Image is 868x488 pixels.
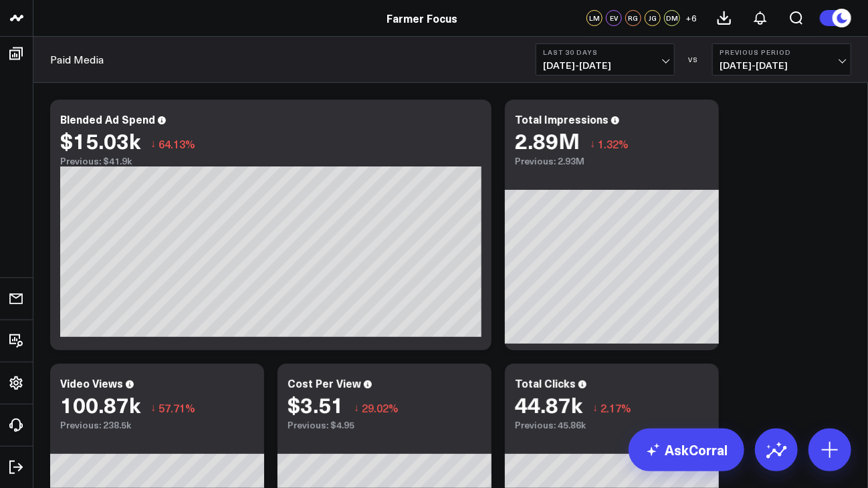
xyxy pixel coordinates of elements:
[629,429,744,471] a: AskCorral
[543,60,667,71] span: [DATE] - [DATE]
[60,112,155,126] div: Blended Ad Spend
[60,128,140,152] div: $15.03k
[590,135,595,152] span: ↓
[720,60,844,71] span: [DATE] - [DATE]
[60,392,140,416] div: 100.87k
[515,156,709,166] div: Previous: 2.93M
[288,376,361,390] div: Cost Per View
[150,399,156,416] span: ↓
[543,48,667,56] b: Last 30 Days
[515,112,609,126] div: Total Impressions
[712,43,851,76] button: Previous Period[DATE]-[DATE]
[664,10,680,26] div: DM
[592,399,598,416] span: ↓
[645,10,661,26] div: JG
[625,10,641,26] div: RG
[681,55,706,64] div: VS
[720,48,844,56] b: Previous Period
[586,10,603,26] div: LM
[158,136,195,151] span: 64.13%
[50,52,104,67] a: Paid Media
[288,392,344,416] div: $3.51
[288,420,481,431] div: Previous: $4.95
[60,376,123,390] div: Video Views
[150,135,156,152] span: ↓
[536,43,675,76] button: Last 30 Days[DATE]-[DATE]
[606,10,622,26] div: EV
[601,400,631,415] span: 2.17%
[60,420,254,431] div: Previous: 238.5k
[354,399,359,416] span: ↓
[598,136,629,151] span: 1.32%
[515,376,576,390] div: Total Clicks
[387,11,458,25] a: Farmer Focus
[683,10,699,26] button: +6
[362,400,399,415] span: 29.02%
[515,420,709,431] div: Previous: 45.86k
[515,128,580,152] div: 2.89M
[158,400,195,415] span: 57.71%
[60,156,481,166] div: Previous: $41.9k
[686,13,697,23] span: + 6
[515,392,582,416] div: 44.87k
